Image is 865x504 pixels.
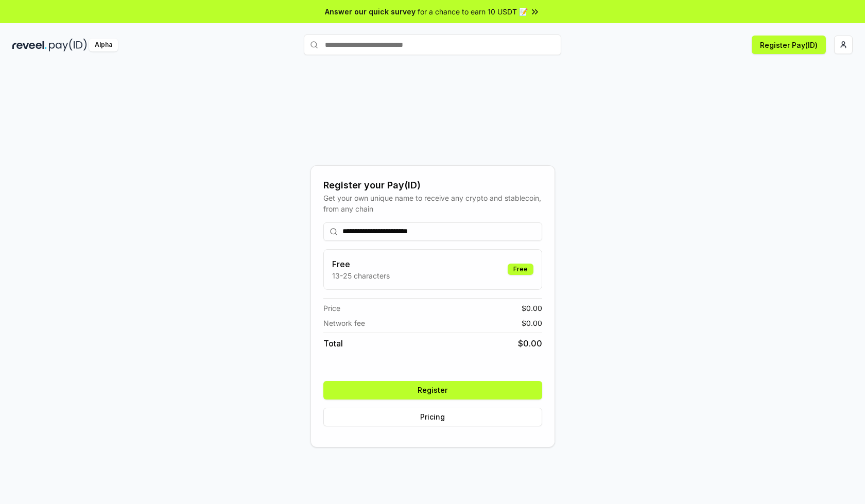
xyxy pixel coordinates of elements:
img: reveel_dark [12,39,47,51]
p: 13-25 characters [332,270,390,281]
div: Free [508,264,533,275]
span: $ 0.00 [522,318,542,328]
img: pay_id [49,39,87,51]
h3: Free [332,258,390,270]
button: Register Pay(ID) [752,36,826,54]
span: Price [323,303,340,314]
span: Network fee [323,318,365,328]
span: $ 0.00 [522,303,542,314]
span: $ 0.00 [518,337,542,350]
div: Alpha [89,39,118,51]
span: for a chance to earn 10 USDT 📝 [418,6,528,17]
button: Pricing [323,408,542,426]
span: Answer our quick survey [325,6,416,17]
button: Register [323,381,542,399]
span: Total [323,337,343,350]
div: Get your own unique name to receive any crypto and stablecoin, from any chain [323,193,542,214]
div: Register your Pay(ID) [323,178,542,193]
